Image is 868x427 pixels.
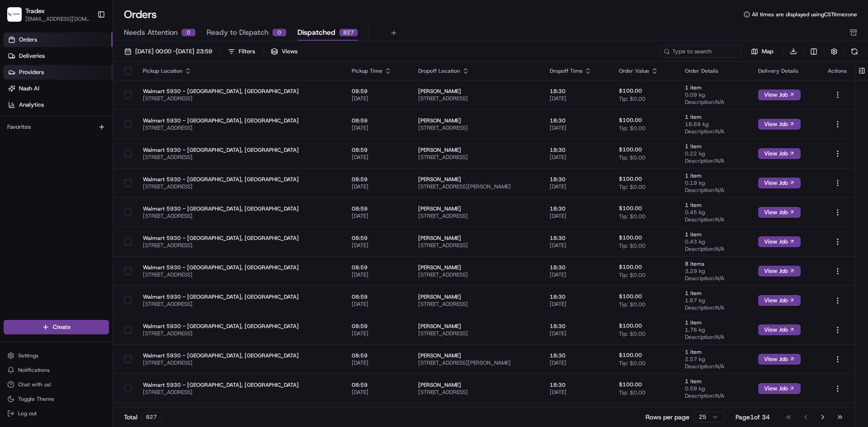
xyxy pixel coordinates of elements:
span: [PERSON_NAME] [418,88,535,95]
span: $100.00 [619,352,642,359]
input: Clear [24,58,149,68]
button: Notifications [4,364,109,376]
a: Analytics [4,98,113,112]
span: Needs Attention [124,27,178,38]
span: Walmart 5930 - [GEOGRAPHIC_DATA], [GEOGRAPHIC_DATA] [143,205,337,212]
button: Start new chat [154,89,165,100]
span: [DATE] [352,359,404,366]
span: [PERSON_NAME] [418,293,535,300]
button: Refresh [848,45,861,58]
div: 💻 [76,132,84,139]
input: Type to search [660,45,741,58]
h1: Orders [124,7,157,22]
gu-sc-dial: Click to Connect 3108202523 [176,47,203,55]
span: Walmart 5930 - [GEOGRAPHIC_DATA], [GEOGRAPHIC_DATA] [143,146,337,154]
span: $100.00 [619,175,642,183]
span: Tip: $0.00 [619,213,646,220]
span: 18:30 [550,293,604,300]
span: Walmart 5930 - [GEOGRAPHIC_DATA], [GEOGRAPHIC_DATA] [143,323,337,330]
span: [PERSON_NAME] [418,205,535,212]
span: 0.59 kg [685,385,744,392]
span: [DATE] [550,271,604,278]
span: [DATE] [352,183,404,190]
span: Orders [19,36,37,44]
a: View Job [758,209,801,216]
a: View Job [758,179,801,187]
div: Favorites [4,120,109,134]
button: Views [267,45,302,58]
span: 1 item [685,290,744,297]
span: 1 item [685,84,744,91]
button: Map [745,46,779,57]
span: $100.00 [619,146,642,153]
span: Tip: $0.00 [619,389,646,396]
span: Deliveries [19,52,45,60]
span: Walmart 5930 - [GEOGRAPHIC_DATA], [GEOGRAPHIC_DATA] [143,381,337,389]
span: [STREET_ADDRESS] [143,330,337,337]
span: Views [282,47,297,56]
a: Nash AI [4,81,113,96]
span: 18:30 [550,146,604,154]
span: 18:30 [550,176,604,183]
span: [DATE] [550,212,604,220]
button: View Job [758,207,801,218]
a: 📗Knowledge Base [5,127,73,144]
span: [STREET_ADDRESS] [143,359,337,366]
span: 1 item [685,319,744,326]
span: [DATE] [352,271,404,278]
span: 0.43 kg [685,238,744,245]
span: 18:30 [550,323,604,330]
span: [DATE] [550,95,604,102]
span: 1 item [685,348,744,356]
p: Rows per page [646,413,689,422]
span: [DATE] [550,359,604,366]
span: $100.00 [619,234,642,241]
span: Chat with us! [18,381,51,388]
button: View Job [758,236,801,247]
span: [STREET_ADDRESS] [418,95,535,102]
span: 1 item [685,143,744,150]
a: View Job [758,267,801,275]
span: [PERSON_NAME] [418,146,535,154]
span: 18:30 [550,381,604,389]
span: 1.67 kg [685,297,744,304]
span: Settings [18,352,38,359]
span: Walmart 5930 - [GEOGRAPHIC_DATA], [GEOGRAPHIC_DATA] [143,117,337,124]
span: Notifications [18,366,50,374]
span: [STREET_ADDRESS] [418,271,535,278]
div: Actions [828,67,848,75]
span: [DATE] [550,242,604,249]
span: 3.29 kg [685,267,744,275]
span: Tip: $0.00 [619,242,646,249]
span: 2.57 kg [685,356,744,363]
span: [PERSON_NAME] [418,264,535,271]
span: [PERSON_NAME] [418,235,535,242]
span: 1 item [685,202,744,209]
span: [DATE] [352,124,404,131]
button: View Job [758,354,801,365]
div: 827 [141,412,162,422]
button: Create [4,320,109,334]
span: Log out [18,410,37,417]
gu-sc: [DATE] 00:00 - :59 [135,47,212,55]
button: View Job [758,295,801,306]
a: Orders [4,33,113,47]
span: 08:59 [352,352,404,359]
span: 18:30 [550,235,604,242]
span: Create [53,323,71,331]
span: Tip: $0.00 [619,95,646,103]
span: 08:59 [352,176,404,183]
button: View Job [758,148,801,159]
span: $100.00 [619,263,642,271]
div: We're available if you need us! [31,95,114,103]
span: 18:30 [550,88,604,95]
div: Page 1 of 34 [736,413,770,422]
span: 0.19 kg [685,179,744,187]
a: View Job [758,91,801,99]
span: [STREET_ADDRESS] [143,271,337,278]
div: 827 [339,28,358,37]
span: $100.00 [619,322,642,329]
a: 💻API Documentation [73,127,149,144]
span: Toggle Theme [18,395,54,403]
span: 1.76 kg [685,326,744,333]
